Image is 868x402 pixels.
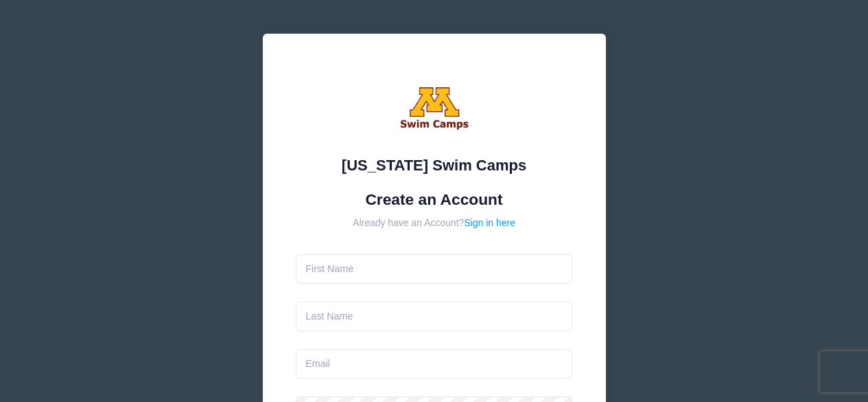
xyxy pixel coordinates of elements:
div: [US_STATE] Swim Camps [296,154,572,177]
div: Already have an Account? [296,216,572,230]
input: First Name [296,254,572,284]
h1: Create an Account [296,190,572,209]
input: Email [296,349,572,379]
a: Sign in here [464,217,515,228]
input: Last Name [296,302,572,331]
img: Minnesota Swim Camps [393,67,476,150]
